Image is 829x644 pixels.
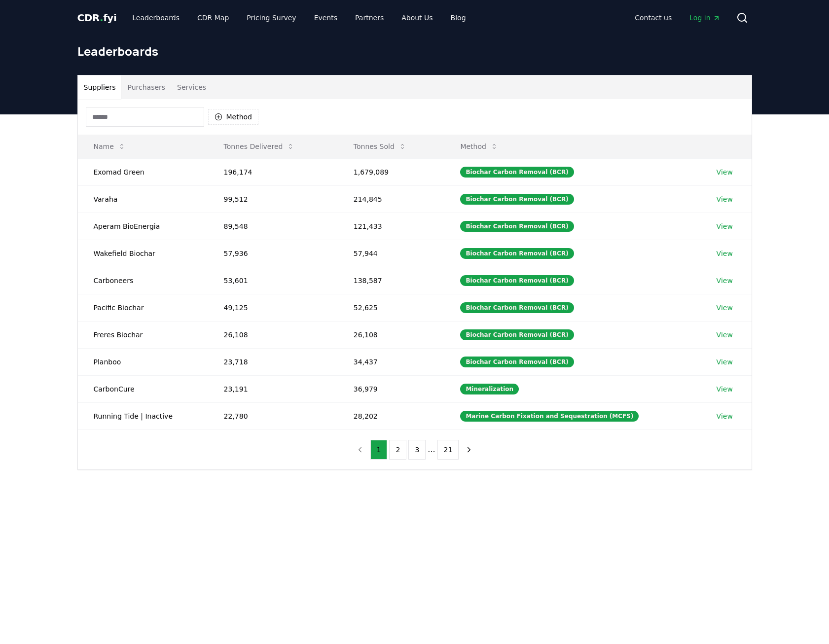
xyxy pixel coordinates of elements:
[78,375,208,402] td: CarbonCure
[717,249,733,258] a: View
[77,12,117,24] span: CDR fyi
[208,158,338,185] td: 196,174
[346,137,414,156] button: Tonnes Sold
[443,9,474,27] a: Blog
[394,9,440,27] a: About Us
[437,440,459,460] button: 21
[627,9,680,27] a: Contact us
[347,9,392,27] a: Partners
[78,213,208,240] td: Aperam BioEnergia
[78,185,208,213] td: Varaha
[461,440,477,460] button: next page
[338,267,445,294] td: 138,587
[239,9,304,27] a: Pricing Survey
[78,402,208,429] td: Running Tide | Inactive
[78,348,208,375] td: Planboo
[689,13,720,23] span: Log in
[338,348,445,375] td: 34,437
[460,329,574,340] div: Biochar Carbon Removal (BCR)
[338,321,445,348] td: 26,108
[78,75,122,99] button: Suppliers
[717,303,733,313] a: View
[100,12,103,24] span: .
[208,185,338,213] td: 99,512
[121,75,171,99] button: Purchasers
[460,275,574,286] div: Biochar Carbon Removal (BCR)
[338,185,445,213] td: 214,845
[78,294,208,321] td: Pacific Biochar
[208,375,338,402] td: 23,191
[338,375,445,402] td: 36,979
[717,167,733,177] a: View
[124,9,187,27] a: Leaderboards
[78,240,208,267] td: Wakefield Biochar
[208,267,338,294] td: 53,601
[717,411,733,421] a: View
[338,294,445,321] td: 52,625
[717,357,733,367] a: View
[208,402,338,429] td: 22,780
[460,167,574,178] div: Biochar Carbon Removal (BCR)
[338,158,445,185] td: 1,679,089
[208,213,338,240] td: 89,548
[306,9,345,27] a: Events
[717,194,733,204] a: View
[208,294,338,321] td: 49,125
[460,194,574,205] div: Biochar Carbon Removal (BCR)
[408,440,426,460] button: 3
[208,348,338,375] td: 23,718
[171,75,212,99] button: Services
[338,213,445,240] td: 121,433
[682,9,728,27] a: Log in
[78,158,208,185] td: Exomad Green
[428,444,435,456] li: ...
[338,240,445,267] td: 57,944
[460,221,574,232] div: Biochar Carbon Removal (BCR)
[460,248,574,259] div: Biochar Carbon Removal (BCR)
[208,109,259,125] button: Method
[208,240,338,267] td: 57,936
[717,384,733,394] a: View
[627,9,728,27] nav: Main
[717,276,733,286] a: View
[460,411,639,422] div: Marine Carbon Fixation and Sequestration (MCFS)
[86,137,134,156] button: Name
[452,137,506,156] button: Method
[216,137,303,156] button: Tonnes Delivered
[717,221,733,231] a: View
[77,11,117,25] a: CDR.fyi
[460,302,574,313] div: Biochar Carbon Removal (BCR)
[370,440,388,460] button: 1
[717,330,733,340] a: View
[460,384,519,394] div: Mineralization
[189,9,237,27] a: CDR Map
[77,43,752,59] h1: Leaderboards
[208,321,338,348] td: 26,108
[389,440,406,460] button: 2
[124,9,473,27] nav: Main
[460,357,574,367] div: Biochar Carbon Removal (BCR)
[78,321,208,348] td: Freres Biochar
[338,402,445,429] td: 28,202
[78,267,208,294] td: Carboneers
